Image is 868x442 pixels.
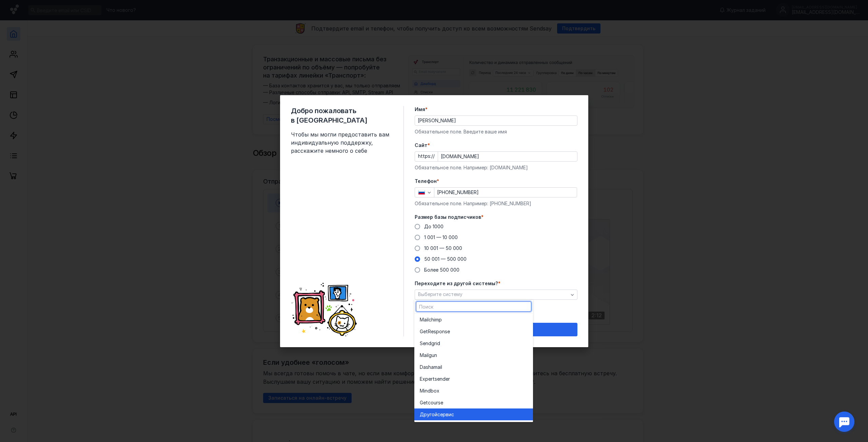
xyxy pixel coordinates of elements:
[414,337,533,349] button: Sendgrid
[415,128,577,135] div: Обязательное поле. Введите ваше имя
[415,280,498,287] span: Переходите из другой системы?
[415,290,577,300] button: Выберите систему
[291,106,393,125] span: Добро пожаловать в [GEOGRAPHIC_DATA]
[441,364,442,371] span: l
[424,234,458,240] span: 1 001 — 10 000
[424,245,462,251] span: 10 001 — 50 000
[415,200,577,207] div: Обязательное поле. Например: [PHONE_NUMBER]
[424,256,467,262] span: 50 001 — 500 000
[414,349,533,361] button: Mailgun
[429,352,437,359] span: gun
[414,361,533,373] button: Dashamail
[415,164,577,171] div: Обязательное поле. Например: [DOMAIN_NAME]
[424,224,443,229] span: До 1000
[420,316,439,323] span: Mailchim
[291,130,393,155] span: Чтобы мы могли предоставить вам индивидуальную поддержку, расскажите немного о себе
[440,399,443,406] span: e
[414,385,533,397] button: Mindbox
[436,340,440,347] span: id
[414,314,533,422] div: grid
[414,397,533,408] button: Getcourse
[420,399,440,406] span: Getcours
[420,340,436,347] span: Sendgr
[415,214,481,220] span: Размер базы подписчиков
[431,387,439,394] span: box
[420,352,429,359] span: Mail
[416,302,531,311] input: Поиск
[414,314,533,325] button: Mailchimp
[420,364,441,371] span: Dashamai
[414,325,533,337] button: GetResponse
[437,411,454,418] span: сервис
[424,267,459,273] span: Более 500 000
[415,106,425,113] span: Имя
[420,328,423,335] span: G
[425,376,450,382] span: pertsender
[420,376,425,382] span: Ex
[414,408,533,420] button: Другойсервис
[414,373,533,385] button: Expertsender
[420,411,437,418] span: Другой
[420,387,431,394] span: Mind
[415,178,437,185] span: Телефон
[418,291,462,297] span: Выберите систему
[423,328,450,335] span: etResponse
[415,142,428,149] span: Cайт
[439,316,442,323] span: p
